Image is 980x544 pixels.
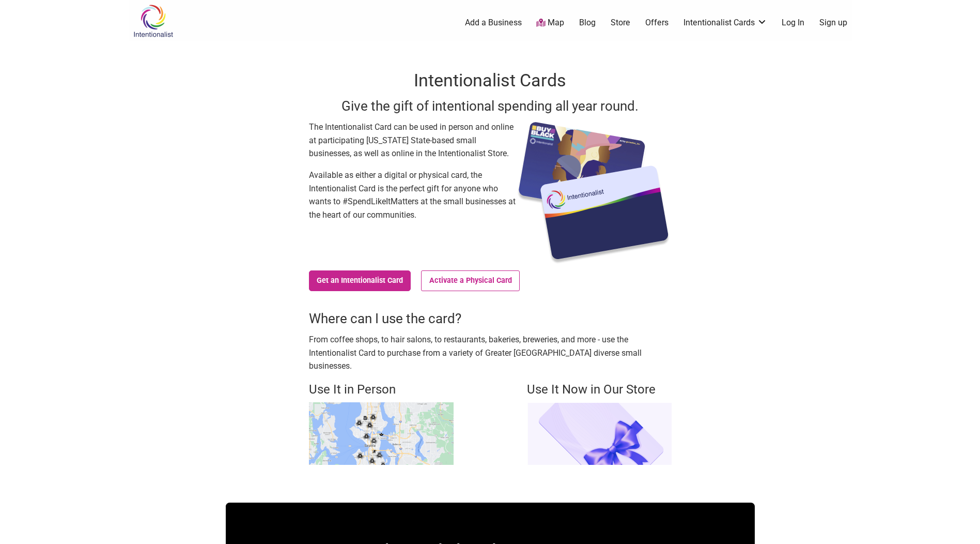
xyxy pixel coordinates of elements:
[527,402,672,465] img: Intentionalist Store
[309,169,516,221] p: Available as either a digital or physical card, the Intentionalist Card is the perfect gift for a...
[309,68,672,93] h1: Intentionalist Cards
[527,381,672,399] h4: Use It Now in Our Store
[819,17,847,28] a: Sign up
[309,270,411,291] a: Get an Intentionalist Card
[309,309,672,328] h3: Where can I use the card?
[465,17,522,28] a: Add a Business
[309,120,516,160] p: The Intentionalist Card can be used in person and online at participating [US_STATE] State-based ...
[645,17,668,28] a: Offers
[309,97,672,115] h3: Give the gift of intentional spending all year round.
[516,120,672,265] img: Intentionalist Card
[611,17,630,28] a: Store
[579,17,596,28] a: Blog
[309,402,454,465] img: Buy Black map
[683,17,767,28] a: Intentionalist Cards
[536,17,564,29] a: Map
[309,333,672,373] p: From coffee shops, to hair salons, to restaurants, bakeries, breweries, and more - use the Intent...
[782,17,804,28] a: Log In
[309,381,454,399] h4: Use It in Person
[129,4,178,38] img: Intentionalist
[421,270,520,291] a: Activate a Physical Card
